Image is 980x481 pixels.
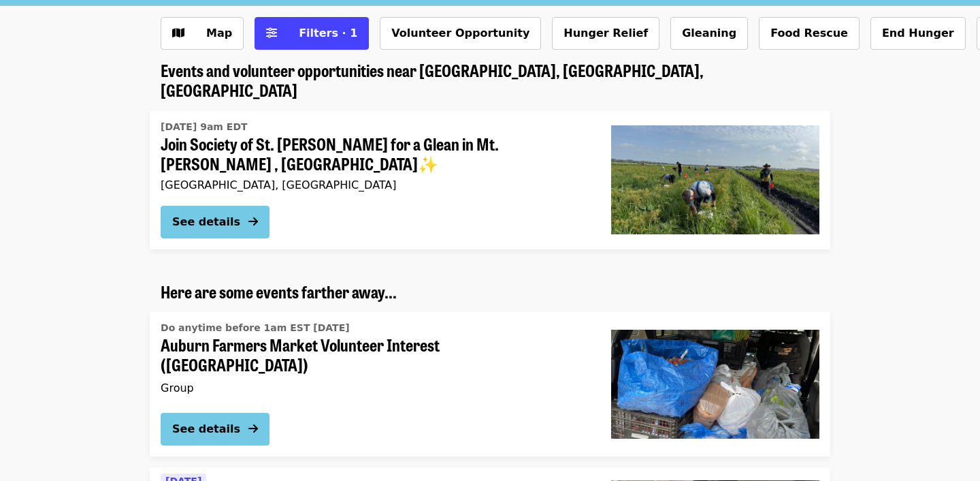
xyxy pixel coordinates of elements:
[161,58,704,102] span: Events and volunteer opportunities near [GEOGRAPHIC_DATA], [GEOGRAPHIC_DATA], [GEOGRAPHIC_DATA]
[161,179,589,191] div: [GEOGRAPHIC_DATA], [GEOGRAPHIC_DATA]
[380,17,541,50] button: Volunteer Opportunity
[161,413,269,446] button: See details
[611,330,819,439] img: Auburn Farmers Market Volunteer Interest (Lee County) organized by Society of St. Andrew
[161,120,248,134] time: [DATE] 9am EDT
[248,422,258,435] i: arrow-right icon
[206,27,232,40] span: Map
[255,17,369,50] button: Filters (1 selected)
[161,382,194,394] span: Group
[870,17,966,50] button: End Hunger
[150,111,830,249] a: See details for "Join Society of St. Andrew for a Glean in Mt. Dora , FL✨"
[150,312,830,456] a: See details for "Auburn Farmers Market Volunteer Interest (Lee County)"
[161,134,589,174] span: Join Society of St. [PERSON_NAME] for a Glean in Mt. [PERSON_NAME] , [GEOGRAPHIC_DATA]✨
[161,206,269,238] button: See details
[299,27,357,40] span: Filters · 1
[172,214,240,230] div: See details
[248,215,258,228] i: arrow-right icon
[670,17,748,50] button: Gleaning
[266,27,277,40] i: sliders-h icon
[161,279,397,303] span: Here are some events farther away...
[172,421,240,437] div: See details
[161,322,350,333] span: Do anytime before 1am EST [DATE]
[161,17,244,50] button: Show map view
[172,27,184,40] i: map icon
[161,335,589,375] span: Auburn Farmers Market Volunteer Interest ([GEOGRAPHIC_DATA])
[552,17,659,50] button: Hunger Relief
[759,17,860,50] button: Food Rescue
[611,125,819,234] img: Join Society of St. Andrew for a Glean in Mt. Dora , FL✨ organized by Society of St. Andrew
